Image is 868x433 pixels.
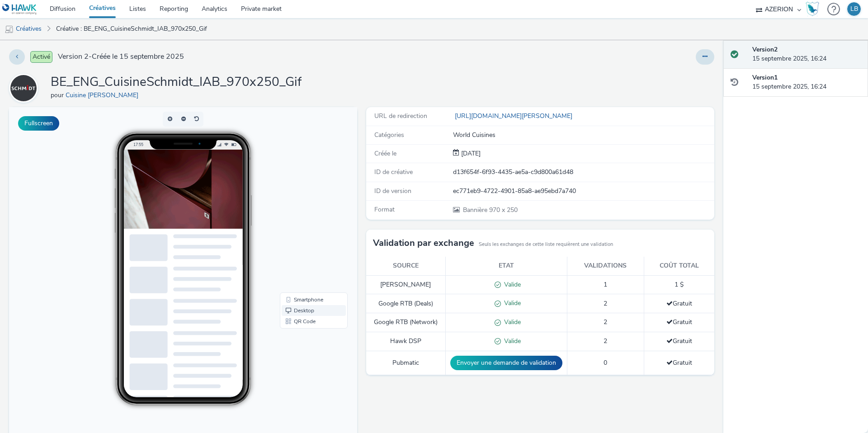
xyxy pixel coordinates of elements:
[604,337,607,345] span: 2
[806,2,819,16] img: Hawk Academy
[374,112,427,120] span: URL de redirection
[752,73,861,92] div: 15 septembre 2025, 16:24
[501,337,521,345] span: Valide
[666,358,692,367] span: Gratuit
[273,209,337,220] li: QR Code
[366,257,445,275] th: Source
[366,275,445,294] td: [PERSON_NAME]
[273,187,337,198] li: Smartphone
[459,149,481,158] div: Création 15 septembre 2025, 16:24
[453,131,713,140] div: World Cuisines
[462,206,518,214] span: 970 x 250
[752,45,861,64] div: 15 septembre 2025, 16:24
[115,42,422,122] img: Advertisement preview
[479,241,613,248] small: Seuls les exchanges de cette liste requièrent une validation
[459,149,481,158] span: [DATE]
[604,280,607,289] span: 1
[374,168,413,176] span: ID de créative
[453,187,713,196] div: ec771eb9-4722-4901-85a8-ae95ebd7a740
[373,236,474,250] h3: Validation par exchange
[10,75,37,101] img: Cuisine Schmidt
[567,257,644,275] th: Validations
[366,351,445,375] td: Pubmatic
[666,337,692,345] span: Gratuit
[124,35,134,40] span: 17:55
[453,112,576,120] a: [URL][DOMAIN_NAME][PERSON_NAME]
[51,74,302,91] h1: BE_ENG_CuisineSchmidt_IAB_970x250_Gif
[675,280,684,289] span: 1 $
[501,280,521,289] span: Valide
[285,190,314,195] span: Smartphone
[18,116,59,131] button: Fullscreen
[604,318,607,326] span: 2
[666,299,692,308] span: Gratuit
[374,131,404,139] span: Catégories
[374,149,396,158] span: Créée le
[463,206,489,214] span: Bannière
[66,91,142,99] a: Cuisine [PERSON_NAME]
[501,318,521,326] span: Valide
[285,212,307,217] span: QR Code
[450,356,562,370] button: Envoyer une demande de validation
[5,25,14,34] img: mobile
[666,318,692,326] span: Gratuit
[501,299,521,307] span: Valide
[644,257,714,275] th: Coût total
[366,294,445,313] td: Google RTB (Deals)
[604,299,607,308] span: 2
[850,2,858,16] div: LB
[9,84,42,92] a: Cuisine Schmidt
[2,4,37,15] img: undefined Logo
[52,18,212,40] a: Créative : BE_ENG_CuisineSchmidt_IAB_970x250_Gif
[752,73,778,82] strong: Version 1
[604,358,607,367] span: 0
[374,187,411,195] span: ID de version
[374,205,395,214] span: Format
[445,257,567,275] th: Etat
[30,51,52,63] span: Activé
[453,168,713,177] div: d13f654f-6f93-4435-ae5a-c9d800a61d48
[273,198,337,209] li: Desktop
[51,91,66,99] span: pour
[752,45,778,54] strong: Version 2
[366,313,445,332] td: Google RTB (Network)
[806,2,823,16] a: Hawk Academy
[58,52,184,62] span: Version 2 - Créée le 15 septembre 2025
[285,201,305,206] span: Desktop
[366,332,445,351] td: Hawk DSP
